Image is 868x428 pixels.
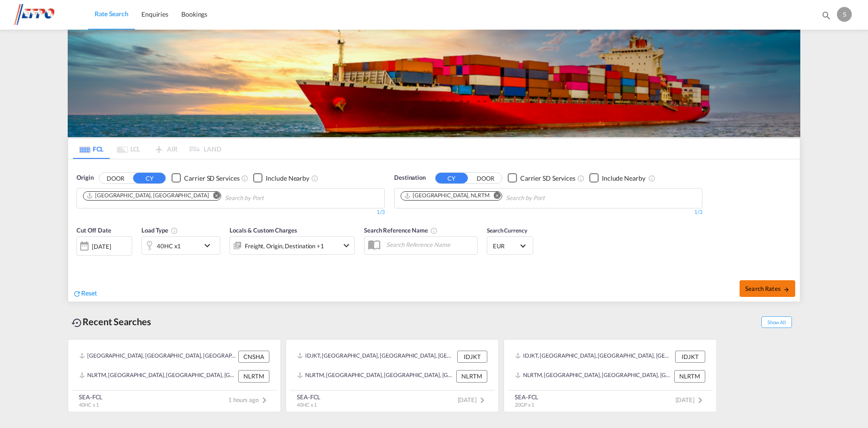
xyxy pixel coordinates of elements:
[430,227,438,234] md-icon: Your search will be saved by the below given name
[435,173,468,183] button: CY
[740,280,795,297] button: Search Ratesicon-arrow-right
[79,370,236,382] div: NLRTM, Rotterdam, Netherlands, Western Europe, Europe
[399,189,598,206] md-chips-wrap: Chips container. Use arrow keys to select chips.
[68,30,800,137] img: LCL+%26+FCL+BACKGROUND.png
[81,289,97,297] span: Reset
[141,227,178,234] span: Load Type
[297,351,455,363] div: IDJKT, Jakarta, Java, Indonesia, South East Asia, Asia Pacific
[487,227,527,234] span: Search Currency
[676,396,706,403] span: [DATE]
[286,339,499,412] recent-search-card: IDJKT, [GEOGRAPHIC_DATA], [GEOGRAPHIC_DATA], [GEOGRAPHIC_DATA], [GEOGRAPHIC_DATA], [GEOGRAPHIC_DA...
[520,174,575,183] div: Carrier SD Services
[241,175,249,182] md-icon: Unchecked: Search for CY (Container Yard) services for all selected carriers.Checked : Search for...
[86,192,209,200] div: Shanghai, CNSHA
[228,396,270,403] span: 1 hours ago
[493,242,519,250] span: EUR
[488,192,502,201] button: Remove
[171,227,178,234] md-icon: icon-information-outline
[508,173,575,183] md-checkbox: Checkbox No Ink
[837,7,852,22] div: s
[297,402,317,408] span: 40HC x 1
[311,175,319,182] md-icon: Unchecked: Ignores neighbouring ports when fetching rates.Checked : Includes neighbouring ports w...
[92,242,111,251] div: [DATE]
[225,191,313,206] input: Chips input.
[68,339,281,412] recent-search-card: [GEOGRAPHIC_DATA], [GEOGRAPHIC_DATA], [GEOGRAPHIC_DATA], [GEOGRAPHIC_DATA] & [GEOGRAPHIC_DATA], [...
[404,192,490,200] div: Rotterdam, NLRTM
[95,10,128,18] span: Rate Search
[68,311,155,332] div: Recent Searches
[157,239,181,252] div: 40HC x1
[79,393,102,401] div: SEA-FCL
[86,192,211,200] div: Press delete to remove this chip.
[230,227,297,234] span: Locals & Custom Charges
[821,10,831,20] md-icon: icon-magnify
[504,339,717,412] recent-search-card: IDJKT, [GEOGRAPHIC_DATA], [GEOGRAPHIC_DATA], [GEOGRAPHIC_DATA], [GEOGRAPHIC_DATA], [GEOGRAPHIC_DA...
[492,239,528,252] md-select: Select Currency: € EUREuro
[184,174,239,183] div: Carrier SD Services
[73,290,81,298] md-icon: icon-refresh
[238,351,269,363] div: CNSHA
[297,370,454,382] div: NLRTM, Rotterdam, Netherlands, Western Europe, Europe
[761,316,792,328] span: Show All
[79,351,236,363] div: CNSHA, Shanghai, China, Greater China & Far East Asia, Asia Pacific
[469,173,502,183] button: DOOR
[515,402,534,408] span: 20GP x 1
[745,285,790,292] span: Search Rates
[202,240,217,251] md-icon: icon-chevron-down
[245,239,324,252] div: Freight Origin Destination Factory Stuffing
[181,10,207,18] span: Bookings
[79,402,99,408] span: 40HC x 1
[515,351,673,363] div: IDJKT, Jakarta, Java, Indonesia, South East Asia, Asia Pacific
[394,173,426,183] span: Destination
[238,370,269,382] div: NLRTM
[674,370,705,382] div: NLRTM
[14,4,77,25] img: d38966e06f5511efa686cdb0e1f57a29.png
[382,238,477,252] input: Search Reference Name
[141,10,168,18] span: Enquiries
[506,191,594,206] input: Chips input.
[77,255,83,267] md-datepicker: Select
[68,159,800,302] div: OriginDOOR CY Checkbox No InkUnchecked: Search for CY (Container Yard) services for all selected ...
[783,286,790,293] md-icon: icon-arrow-right
[477,395,488,406] md-icon: icon-chevron-right
[77,173,93,183] span: Origin
[133,173,166,183] button: CY
[253,173,309,183] md-checkbox: Checkbox No Ink
[394,208,702,216] div: 1/3
[99,173,132,183] button: DOOR
[456,370,487,382] div: NLRTM
[82,189,317,206] md-chips-wrap: Chips container. Use arrow keys to select chips.
[341,240,352,251] md-icon: icon-chevron-down
[73,138,110,159] md-tab-item: FCL
[141,236,220,255] div: 40HC x1icon-chevron-down
[675,351,705,363] div: IDJKT
[457,351,487,363] div: IDJKT
[77,227,111,234] span: Cut Off Date
[73,289,97,299] div: icon-refreshReset
[297,393,320,401] div: SEA-FCL
[648,175,656,182] md-icon: Unchecked: Ignores neighbouring ports when fetching rates.Checked : Includes neighbouring ports w...
[71,317,83,328] md-icon: icon-backup-restore
[230,236,355,255] div: Freight Origin Destination Factory Stuffingicon-chevron-down
[458,396,488,403] span: [DATE]
[589,173,645,183] md-checkbox: Checkbox No Ink
[695,395,706,406] md-icon: icon-chevron-right
[364,227,438,234] span: Search Reference Name
[172,173,239,183] md-checkbox: Checkbox No Ink
[821,10,831,24] div: icon-magnify
[577,175,585,182] md-icon: Unchecked: Search for CY (Container Yard) services for all selected carriers.Checked : Search for...
[515,370,672,382] div: NLRTM, Rotterdam, Netherlands, Western Europe, Europe
[266,174,309,183] div: Include Nearby
[77,208,385,216] div: 1/3
[73,138,221,159] md-pagination-wrapper: Use the left and right arrow keys to navigate between tabs
[404,192,491,200] div: Press delete to remove this chip.
[602,174,645,183] div: Include Nearby
[515,393,538,401] div: SEA-FCL
[207,192,221,201] button: Remove
[77,236,132,256] div: [DATE]
[259,395,270,406] md-icon: icon-chevron-right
